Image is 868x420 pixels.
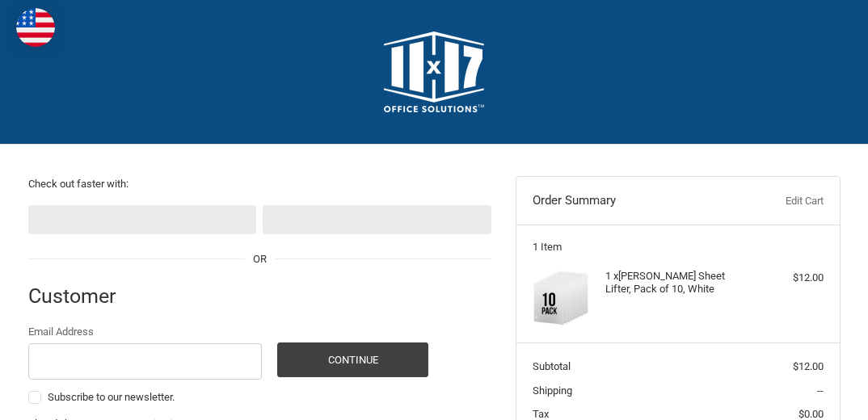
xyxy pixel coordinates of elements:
[28,283,123,309] h2: Customer
[384,31,484,112] img: 11x17.com
[751,270,824,286] div: $12.00
[605,270,747,296] h4: 1 x [PERSON_NAME] Sheet Lifter, Pack of 10, White
[533,241,824,254] h3: 1 Item
[245,251,275,267] span: OR
[28,324,262,340] label: Email Address
[48,391,175,403] span: Subscribe to our newsletter.
[16,8,55,47] img: duty and tax information for United States
[533,193,732,209] h3: Order Summary
[277,342,428,377] button: Continue
[28,176,492,192] p: Check out faster with:
[732,193,824,209] a: Edit Cart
